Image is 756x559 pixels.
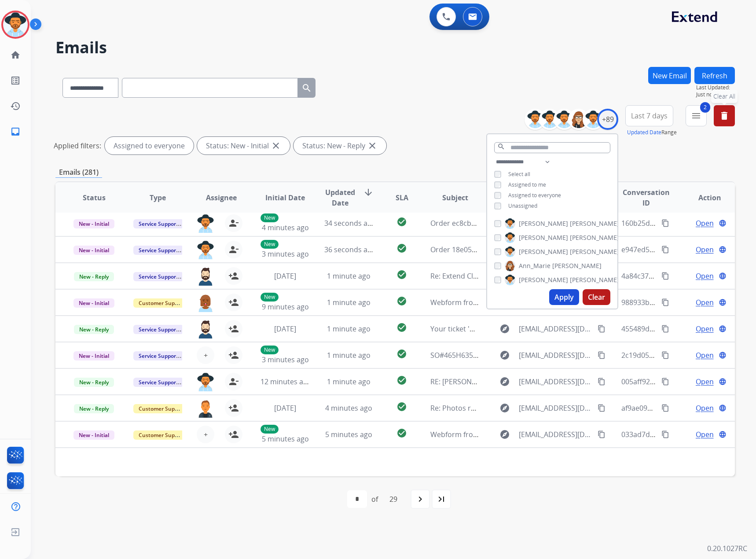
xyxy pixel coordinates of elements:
span: 1 minute ago [327,377,371,386]
span: [EMAIL_ADDRESS][DOMAIN_NAME] [519,350,593,360]
button: Clear All [714,105,735,126]
span: [PERSON_NAME] [519,276,568,284]
span: New - Initial [73,298,114,308]
span: Open [696,297,714,308]
span: Open [696,271,714,281]
span: [PERSON_NAME] [519,219,568,228]
div: of [371,494,378,504]
h2: Emails [55,39,735,56]
mat-icon: content_copy [661,378,669,386]
span: 2 [700,102,710,113]
p: New [261,293,279,302]
span: Open [696,244,714,255]
span: 1 minute ago [327,298,371,307]
div: Status: New - Initial [197,137,290,154]
span: 1 minute ago [327,350,371,360]
span: Service Support [133,325,183,334]
span: Webform from [EMAIL_ADDRESS][DOMAIN_NAME] on [DATE] [430,298,630,307]
mat-icon: content_copy [598,430,606,438]
span: [EMAIL_ADDRESS][DOMAIN_NAME] [519,376,593,387]
span: Order ec8cb1de-1fbc-4818-85f6-ecf04ffef3e6 [430,218,577,228]
span: 34 seconds ago [324,218,376,228]
mat-icon: check_circle [396,217,407,227]
span: [PERSON_NAME] [552,261,602,270]
span: 5 minutes ago [262,434,309,444]
p: Emails (281) [55,167,102,178]
mat-icon: close [367,140,378,151]
span: Open [696,376,714,387]
span: Last Updated: [696,84,735,91]
span: [PERSON_NAME] [570,233,619,242]
span: + [204,429,208,440]
span: [DATE] [274,403,296,413]
mat-icon: content_copy [661,430,669,438]
mat-icon: language [719,404,727,412]
span: 005aff92-7cd7-4ac1-9630-3c67e3e875d4 [621,377,753,386]
span: RE: [PERSON_NAME]- Claim ID: 80584708-9071-4cf1-95a1-9f4e52c8edc1 [430,377,663,386]
span: Open [696,350,714,360]
span: Assigned to everyone [508,191,561,199]
span: Service Support [133,272,183,281]
img: avatar [3,12,28,37]
div: Status: New - Reply [294,137,386,154]
span: Updated Date [324,187,356,208]
span: New - Reply [74,378,114,387]
span: [EMAIL_ADDRESS][DOMAIN_NAME] [519,403,593,413]
mat-icon: language [719,430,727,438]
mat-icon: language [719,378,727,386]
span: Subject [442,192,468,203]
mat-icon: explore [499,403,510,413]
mat-icon: arrow_downward [363,187,374,198]
span: 2c19d052-74c8-4f65-8473-092f378382f3 [621,350,751,360]
mat-icon: menu [691,110,701,121]
span: 3 minutes ago [262,249,309,259]
mat-icon: person_add [228,324,239,334]
span: New - Reply [74,325,114,334]
button: New Email [648,67,691,84]
span: SO#465H635433 [ thread::4YUF8NYRCPumW30AakeZgTk:: ] [430,350,624,360]
mat-icon: check_circle [396,349,407,359]
button: Clear [583,289,610,305]
mat-icon: navigate_next [415,494,426,504]
span: Unassigned [508,202,537,210]
mat-icon: person_add [228,297,239,308]
mat-icon: inbox [10,126,21,137]
span: Assignee [206,192,237,203]
span: Select all [508,170,530,178]
span: Initial Date [265,192,305,203]
span: Service Support [133,246,183,255]
span: Webform from [EMAIL_ADDRESS][DOMAIN_NAME] on [DATE] [430,430,630,439]
mat-icon: check_circle [396,322,407,333]
span: Re: Photos required for your Extend claim [430,403,569,413]
span: [DATE] [274,271,296,281]
mat-icon: content_copy [598,404,606,412]
span: 5 minutes ago [325,430,372,439]
mat-icon: language [719,246,727,254]
span: [EMAIL_ADDRESS][DOMAIN_NAME] [519,324,593,334]
span: Customer Support [133,298,191,308]
span: Your ticket 'Delivery Status Notification (Failure)' has been closed [430,324,646,334]
span: Type [150,192,166,203]
span: Open [696,218,714,228]
img: agent-avatar [197,373,214,391]
span: Conversation ID [621,187,671,208]
span: New - Reply [74,272,114,281]
mat-icon: content_copy [661,298,669,306]
button: Updated Date [627,129,661,136]
img: agent-avatar [197,214,214,233]
button: + [197,346,214,364]
span: [PERSON_NAME] [570,219,619,228]
mat-icon: language [719,351,727,359]
button: Refresh [694,67,735,84]
div: 29 [382,490,404,508]
mat-icon: content_copy [598,378,606,386]
span: Clear All [713,92,735,101]
button: Apply [549,289,579,305]
mat-icon: check_circle [396,296,407,306]
span: Service Support [133,351,183,360]
mat-icon: person_remove [228,218,239,228]
span: Range [627,129,677,136]
mat-icon: content_copy [661,219,669,227]
button: Last 7 days [625,105,673,126]
mat-icon: person_add [228,403,239,413]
